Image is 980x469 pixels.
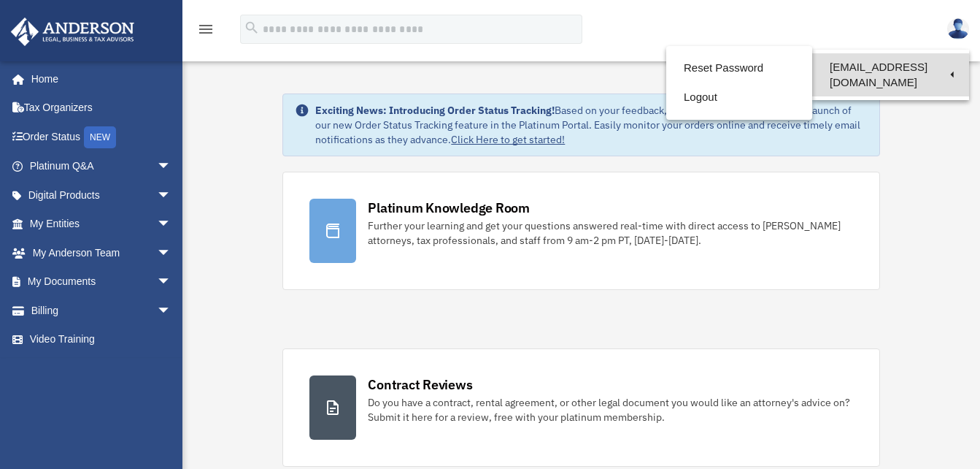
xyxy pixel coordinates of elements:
a: Contract Reviews Do you have a contract, rental agreement, or other legal document you would like... [282,348,879,467]
a: menu [197,26,215,38]
span: arrow_drop_down [157,267,186,297]
div: Further your learning and get your questions answered real-time with direct access to [PERSON_NAM... [368,218,852,248]
a: Reset Password [666,53,812,83]
a: My Documentsarrow_drop_down [10,267,193,297]
a: Logout [666,83,812,113]
span: arrow_drop_down [157,238,186,268]
div: Contract Reviews [368,375,472,394]
a: Platinum Q&Aarrow_drop_down [10,152,193,181]
span: arrow_drop_down [157,180,186,210]
img: Anderson Advisors Platinum Portal [7,18,139,46]
a: [EMAIL_ADDRESS][DOMAIN_NAME] [812,53,969,96]
div: Do you have a contract, rental agreement, or other legal document you would like an attorney's ad... [368,395,852,424]
div: NEW [84,126,116,148]
a: Video Training [10,325,193,354]
div: Based on your feedback, we're thrilled to announce the launch of our new Order Status Tracking fe... [315,103,867,147]
strong: Exciting News: Introducing Order Status Tracking! [315,104,555,117]
div: Platinum Knowledge Room [368,199,530,217]
a: Order StatusNEW [10,122,193,152]
a: Home [10,64,186,94]
a: Digital Productsarrow_drop_down [10,180,193,210]
a: Billingarrow_drop_down [10,296,193,325]
a: My Anderson Teamarrow_drop_down [10,238,193,267]
i: menu [197,20,215,38]
span: arrow_drop_down [157,296,186,326]
a: Tax Organizers [10,94,193,123]
span: arrow_drop_down [157,210,186,240]
span: arrow_drop_down [157,152,186,182]
a: My Entitiesarrow_drop_down [10,210,193,239]
i: search [244,20,260,36]
a: Click Here to get started! [451,133,565,146]
a: Platinum Knowledge Room Further your learning and get your questions answered real-time with dire... [282,172,879,290]
img: User Pic [947,18,969,39]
